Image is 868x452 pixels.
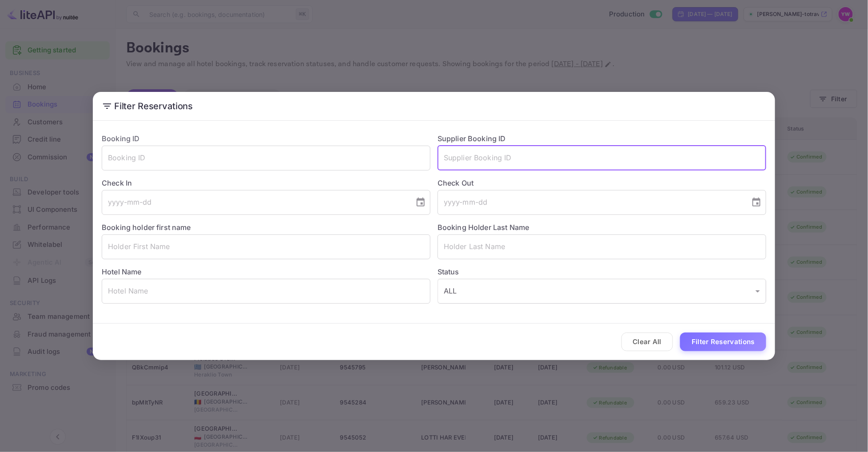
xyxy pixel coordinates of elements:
[438,223,530,232] label: Booking Holder Last Name
[680,333,766,352] button: Filter Reservations
[102,178,430,188] label: Check In
[438,134,506,143] label: Supplier Booking ID
[438,190,744,215] input: yyyy-mm-dd
[438,146,766,170] input: Supplier Booking ID
[102,223,191,232] label: Booking holder first name
[438,234,766,259] input: Holder Last Name
[438,266,766,277] label: Status
[102,146,430,170] input: Booking ID
[102,234,430,259] input: Holder First Name
[438,279,766,304] div: ALL
[748,194,765,211] button: Choose date
[102,267,142,276] label: Hotel Name
[438,178,766,188] label: Check Out
[621,333,673,352] button: Clear All
[102,134,140,143] label: Booking ID
[102,190,408,215] input: yyyy-mm-dd
[93,92,775,120] h2: Filter Reservations
[102,279,430,304] input: Hotel Name
[412,194,430,211] button: Choose date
